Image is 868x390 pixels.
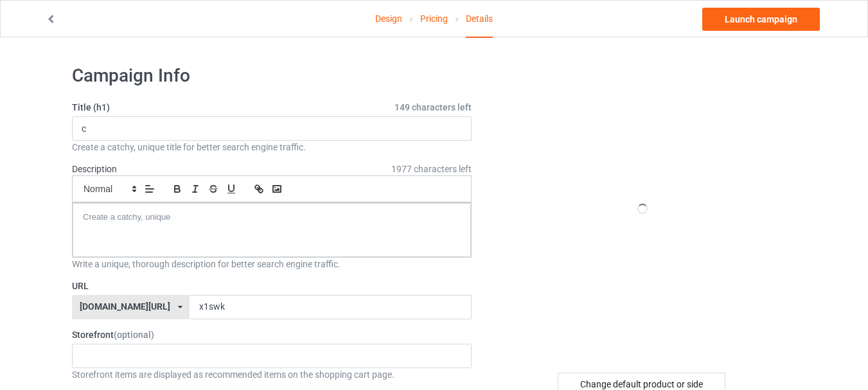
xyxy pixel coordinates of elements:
div: Write a unique, thorough description for better search engine traffic. [72,258,472,270]
a: Pricing [420,1,448,37]
div: Details [466,1,493,38]
span: (optional) [114,330,154,340]
h1: Campaign Info [72,64,472,87]
span: 149 characters left [394,101,472,114]
a: Launch campaign [702,8,820,31]
label: URL [72,279,472,292]
a: Design [375,1,402,37]
div: Storefront items are displayed as recommended items on the shopping cart page. [72,368,472,381]
span: Create a catchy, unique [83,212,170,222]
label: Description [72,164,117,174]
label: Storefront [72,328,472,341]
label: Title (h1) [72,101,472,114]
span: 1977 characters left [391,163,472,175]
div: [DOMAIN_NAME][URL] [80,302,170,311]
div: Create a catchy, unique title for better search engine traffic. [72,141,472,154]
